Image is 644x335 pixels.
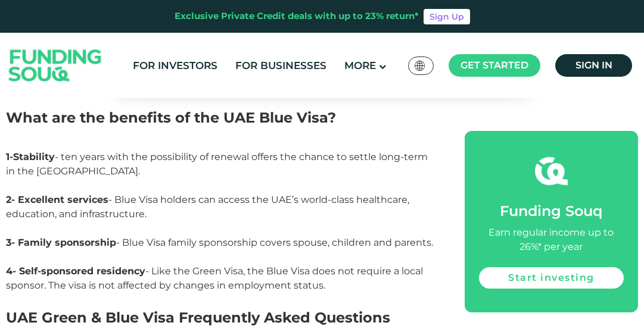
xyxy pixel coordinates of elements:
[6,309,390,326] span: UAE Green & Blue Visa Frequently Asked Questions
[461,60,528,71] span: Get started
[500,202,602,220] span: Funding Souq
[6,194,108,205] strong: 2- Excellent services
[479,267,624,289] a: Start investing
[6,265,145,277] strong: 4- Self-sponsored residency
[175,10,419,23] div: Exclusive Private Credit deals with up to 23% return*
[344,60,376,71] span: More
[232,56,329,76] a: For Businesses
[415,61,425,71] img: SA Flag
[424,9,470,24] a: Sign Up
[6,265,423,291] span: - Like the Green Visa, the Blue Visa does not require a local sponsor. The visa is not affected b...
[6,237,116,248] strong: 3- Family sponsorship
[6,151,55,162] strong: 1-Stability
[6,194,409,220] span: - Blue Visa holders can access the UAE’s world-class healthcare, education, and infrastructure.
[535,155,568,187] img: fsicon
[6,151,428,177] span: - ten years with the possibility of renewal offers the chance to settle long-term in the [GEOGRAP...
[555,54,632,77] a: Sign in
[575,60,612,71] span: Sign in
[6,109,336,126] span: What are the benefits of the UAE Blue Visa?
[130,56,220,76] a: For Investors
[479,226,624,254] div: Earn regular income up to 26%* per year
[6,237,433,248] span: - Blue Visa family sponsorship covers spouse, children and parents.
